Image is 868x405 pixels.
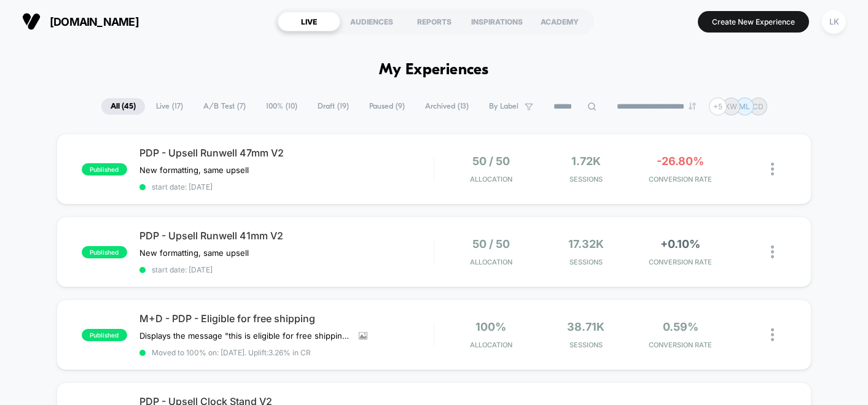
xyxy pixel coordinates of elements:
[470,341,512,349] span: Allocation
[475,320,506,333] span: 100%
[739,102,750,111] p: ML
[571,155,601,168] span: 1.72k
[82,163,127,175] span: published
[541,341,630,349] span: Sessions
[472,237,510,250] span: 50 / 50
[360,98,414,115] span: Paused ( 9 )
[139,331,350,341] span: Displays the message "this is eligible for free shipping" on all PDPs that are $125+ (US only)
[771,245,774,258] img: close
[139,165,249,175] span: New formatting, same upsell
[568,237,604,250] span: 17.32k
[139,229,434,242] span: PDP - Upsell Runwell 41mm V2
[139,312,434,325] span: M+D - PDP - Eligible for free shipping
[82,246,127,258] span: published
[470,258,512,266] span: Allocation
[660,237,700,250] span: +0.10%
[489,102,518,111] span: By Label
[822,10,846,34] div: LK
[139,265,434,274] span: start date: [DATE]
[466,12,528,31] div: INSPIRATIONS
[147,98,192,115] span: Live ( 17 )
[636,258,725,266] span: CONVERSION RATE
[636,175,725,183] span: CONVERSION RATE
[567,320,604,333] span: 38.71k
[709,98,727,115] div: + 5
[416,98,478,115] span: Archived ( 13 )
[139,147,434,159] span: PDP - Upsell Runwell 47mm V2
[257,98,307,115] span: 100% ( 10 )
[101,98,145,115] span: All ( 45 )
[818,9,850,34] button: LK
[725,102,737,111] p: KW
[50,15,139,28] span: [DOMAIN_NAME]
[82,329,127,341] span: published
[194,98,255,115] span: A/B Test ( 7 )
[753,102,764,111] p: CD
[771,163,774,175] img: close
[472,155,510,168] span: 50 / 50
[771,328,774,341] img: close
[663,320,698,333] span: 0.59%
[340,12,403,31] div: AUDIENCES
[541,258,630,266] span: Sessions
[152,348,311,357] span: Moved to 100% on: [DATE] . Uplift: 3.26% in CR
[657,155,704,168] span: -26.80%
[22,12,41,31] img: Visually logo
[139,248,249,258] span: New formatting, same upsell
[689,102,696,110] img: end
[698,11,809,33] button: Create New Experience
[18,12,143,31] button: [DOMAIN_NAME]
[308,98,358,115] span: Draft ( 19 )
[403,12,466,31] div: REPORTS
[636,341,725,349] span: CONVERSION RATE
[278,12,340,31] div: LIVE
[470,175,512,183] span: Allocation
[379,61,489,79] h1: My Experiences
[139,182,434,191] span: start date: [DATE]
[541,175,630,183] span: Sessions
[528,12,591,31] div: ACADEMY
